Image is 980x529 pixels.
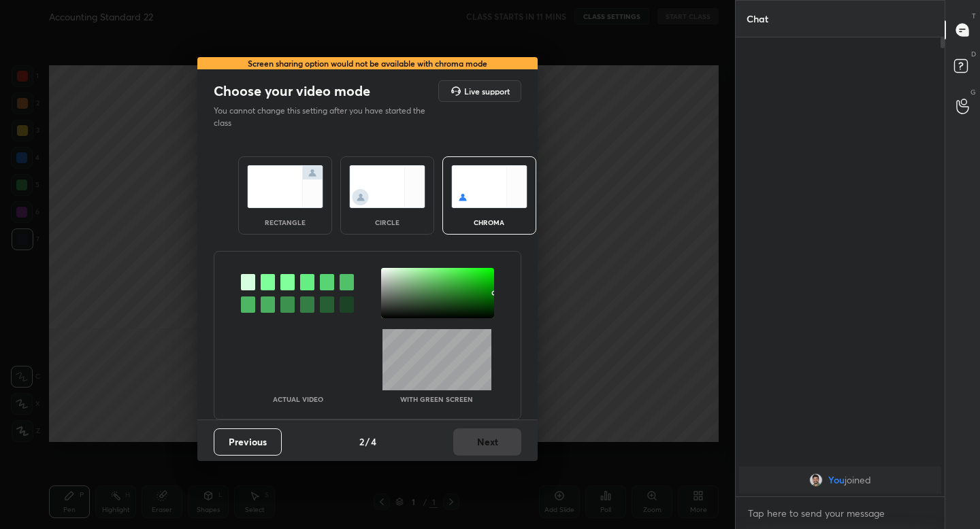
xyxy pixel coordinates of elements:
[400,396,473,403] p: With green screen
[828,475,845,485] span: You
[464,87,510,95] h5: Live support
[971,49,976,59] p: D
[214,82,370,100] h2: Choose your video mode
[462,219,517,226] div: chroma
[214,428,282,456] button: Previous
[451,165,527,208] img: chromaScreenIcon.c19ab0a0.svg
[809,473,823,487] img: 1ebc9903cf1c44a29e7bc285086513b0.jpg
[736,1,779,37] p: Chat
[736,464,945,496] div: grid
[247,165,323,208] img: normalScreenIcon.ae25ed63.svg
[845,475,871,485] span: joined
[273,396,323,403] p: Actual Video
[970,87,976,97] p: G
[197,57,538,69] div: Screen sharing option would not be available with chroma mode
[972,11,976,21] p: T
[214,105,434,129] p: You cannot change this setting after you have started the class
[360,219,414,226] div: circle
[258,219,312,226] div: rectangle
[349,165,425,208] img: circleScreenIcon.acc0effb.svg
[371,434,376,449] h4: 4
[365,434,370,449] h4: /
[359,434,364,449] h4: 2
